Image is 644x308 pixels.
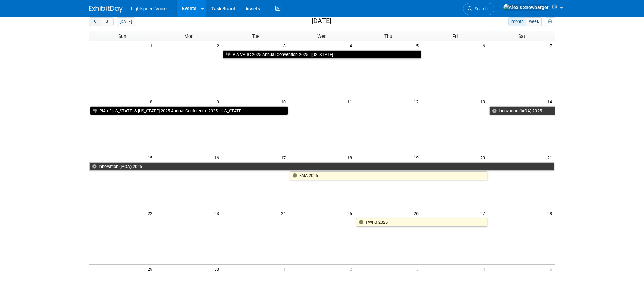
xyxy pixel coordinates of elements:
a: Innovation (IAOA) 2025 [489,106,555,115]
span: 13 [480,97,488,106]
button: week [526,17,542,26]
a: Innovation (IAOA) 2025 [89,162,554,171]
button: myCustomButton [545,17,555,26]
button: next [101,17,114,26]
span: 2 [216,41,222,50]
span: 25 [347,209,355,217]
span: Sat [518,33,525,39]
span: 3 [415,265,422,273]
span: 23 [214,209,222,217]
span: Fri [452,33,458,39]
span: 19 [413,153,422,162]
span: 27 [480,209,488,217]
span: Sun [118,33,126,39]
span: Tue [252,33,259,39]
span: 14 [547,97,555,106]
span: 9 [216,97,222,106]
span: 7 [549,41,555,50]
i: Personalize Calendar [548,20,552,24]
span: 11 [347,97,355,106]
a: Search [463,3,494,15]
button: prev [89,17,101,26]
a: FAIA 2025 [290,171,488,180]
span: 1 [149,41,156,50]
span: 1 [283,265,289,273]
span: Wed [317,33,327,39]
span: Mon [184,33,194,39]
a: PIA of [US_STATE] & [US_STATE] 2025 Annual Conference 2025 - [US_STATE] [90,106,288,115]
span: 5 [549,265,555,273]
span: 30 [214,265,222,273]
span: 10 [280,97,289,106]
span: 8 [149,97,156,106]
button: [DATE] [117,17,135,26]
span: Lightspeed Voice [131,6,167,11]
span: 20 [480,153,488,162]
span: 12 [413,97,422,106]
span: 18 [347,153,355,162]
a: TWFG 2025 [356,218,487,227]
span: 4 [482,265,488,273]
span: 16 [214,153,222,162]
span: 3 [283,41,289,50]
span: 2 [349,265,355,273]
span: 5 [415,41,422,50]
span: 15 [147,153,156,162]
img: Alexis Snowbarger [503,4,549,11]
span: 24 [280,209,289,217]
a: PIA VADC 2025 Annual Convention 2025 - [US_STATE] [223,50,421,59]
button: month [508,17,526,26]
img: ExhibitDay [89,6,123,13]
span: 17 [280,153,289,162]
span: Thu [384,33,392,39]
span: 4 [349,41,355,50]
span: 28 [547,209,555,217]
span: 26 [413,209,422,217]
span: 21 [547,153,555,162]
h2: [DATE] [312,17,331,25]
span: Search [472,6,488,11]
span: 22 [147,209,156,217]
span: 6 [482,41,488,50]
span: 29 [147,265,156,273]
